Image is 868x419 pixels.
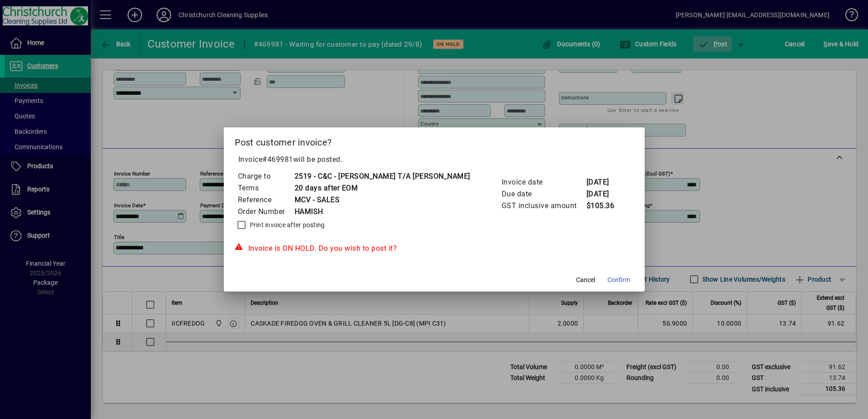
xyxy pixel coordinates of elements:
td: GST inclusive amount [501,200,586,212]
span: #469981 [262,155,293,164]
td: MCV - SALES [294,194,470,206]
span: Confirm [607,275,630,285]
td: Charge to [237,171,294,182]
td: 2519 - C&C - [PERSON_NAME] T/A [PERSON_NAME] [294,171,470,182]
td: Due date [501,188,586,200]
td: Order Number [237,206,294,218]
td: 20 days after EOM [294,182,470,194]
p: Invoice will be posted . [235,154,634,165]
td: $105.36 [586,200,622,212]
td: Invoice date [501,176,586,188]
h2: Post customer invoice? [224,127,645,154]
button: Cancel [571,272,600,288]
button: Confirm [604,272,634,288]
td: [DATE] [586,188,622,200]
td: Terms [237,182,294,194]
td: [DATE] [586,176,622,188]
span: Cancel [576,275,595,285]
td: Reference [237,194,294,206]
td: HAMISH [294,206,470,218]
label: Print invoice after posting [248,220,325,229]
div: Invoice is ON HOLD. Do you wish to post it? [235,243,634,254]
